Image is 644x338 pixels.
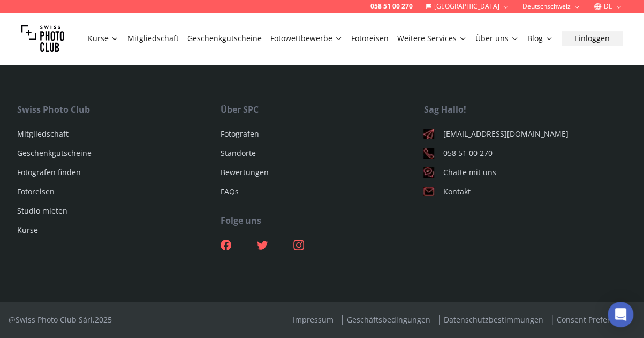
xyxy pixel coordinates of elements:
button: Einloggen [562,31,623,46]
a: Weitere Services [397,33,467,44]
button: Weitere Services [393,31,471,46]
div: Folge uns [221,214,424,227]
a: Mitgliedschaft [17,129,69,139]
button: Blog [523,31,557,46]
a: Kontakt [423,186,627,197]
img: Swiss photo club [21,17,64,60]
a: Fotografen [221,129,259,139]
a: Blog [527,33,553,44]
a: Fotowettbewerbe [270,33,343,44]
div: Über SPC [221,103,424,116]
a: Geschenkgutscheine [187,33,262,44]
a: Fotografen finden [17,167,81,177]
button: Mitgliedschaft [123,31,183,46]
a: [EMAIL_ADDRESS][DOMAIN_NAME] [423,129,627,139]
a: Geschäftsbedingungen [342,315,435,325]
button: Fotowettbewerbe [266,31,347,46]
a: Studio mieten [17,206,67,216]
a: Geschenkgutscheine [17,148,92,158]
a: Standorte [221,148,256,158]
a: Mitgliedschaft [127,33,179,44]
a: 058 51 00 270 [423,148,627,159]
a: Bewertungen [221,167,269,177]
a: Über uns [475,33,519,44]
button: Geschenkgutscheine [183,31,266,46]
a: Consent Preferences [552,315,635,325]
a: FAQs [221,186,239,196]
div: @Swiss Photo Club Sàrl, 2025 [9,315,112,325]
a: Datenschutzbestimmungen [439,315,548,325]
button: Kurse [84,31,123,46]
a: 058 51 00 270 [370,2,413,11]
a: Chatte mit uns [423,167,627,178]
a: Fotoreisen [17,186,55,196]
div: Sag Hallo! [423,103,627,116]
div: Open Intercom Messenger [608,302,633,327]
button: Über uns [471,31,523,46]
a: Kurse [17,225,38,235]
a: Fotoreisen [351,33,389,44]
a: Impressum [289,315,338,325]
a: Kurse [88,33,119,44]
div: Swiss Photo Club [17,103,221,116]
button: Fotoreisen [347,31,393,46]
